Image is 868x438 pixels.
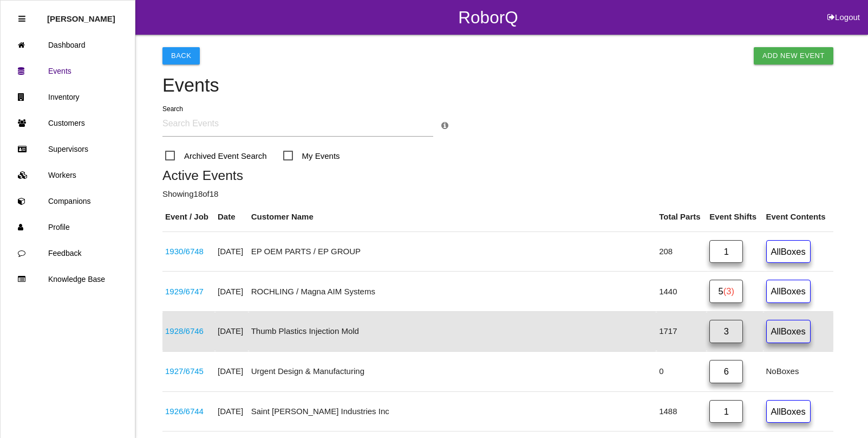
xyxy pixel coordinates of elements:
[707,203,763,231] th: Event Shifts
[709,280,743,303] a: 5(3)
[165,326,204,336] a: 1928/6746
[1,84,135,110] a: Inventory
[1,266,135,292] a: Knowledge Base
[162,168,833,183] h5: Active Events
[249,203,656,231] th: Customer Name
[165,366,204,376] a: 1927/6745
[723,286,734,296] span: (3)
[165,287,204,296] a: 1929/6747
[215,203,249,231] th: Date
[215,391,249,431] td: [DATE]
[162,203,215,231] th: Event / Job
[656,272,707,312] td: 1440
[249,312,656,352] td: Thumb Plastics Injection Mold
[1,214,135,240] a: Profile
[656,351,707,391] td: 0
[165,407,204,416] a: 1926/6744
[766,280,811,303] a: AllBoxes
[249,391,656,431] td: Saint [PERSON_NAME] Industries Inc
[754,47,833,65] a: Add New Event
[165,286,212,298] div: 68425775AD
[656,391,707,431] td: 1488
[162,112,433,137] input: Search Events
[656,312,707,352] td: 1717
[441,121,448,130] a: Search Info
[18,6,25,32] div: Close
[1,240,135,266] a: Feedback
[283,149,340,163] span: My Events
[766,320,811,343] a: AllBoxes
[249,231,656,272] td: EP OEM PARTS / EP GROUP
[215,351,249,391] td: [DATE]
[165,405,212,418] div: 68483788AE KNL
[709,320,743,343] a: 3
[162,188,833,201] p: Showing 18 of 18
[709,400,743,423] a: 1
[656,231,707,272] td: 208
[165,365,212,378] div: Space X Parts
[763,203,833,231] th: Event Contents
[1,136,135,162] a: Supervisors
[1,162,135,188] a: Workers
[165,149,267,163] span: Archived Event Search
[249,351,656,391] td: Urgent Design & Manufacturing
[766,240,811,263] a: AllBoxes
[1,32,135,58] a: Dashboard
[656,203,707,231] th: Total Parts
[165,247,204,256] a: 1930/6748
[165,246,212,258] div: 6576306022
[249,272,656,312] td: ROCHLING / Magna AIM Systems
[1,188,135,214] a: Companions
[215,272,249,312] td: [DATE]
[47,6,115,23] p: Rosie Blandino
[766,400,811,423] a: AllBoxes
[162,47,200,65] button: Back
[162,75,833,96] h4: Events
[1,58,135,84] a: Events
[1,110,135,136] a: Customers
[709,360,743,383] a: 6
[215,231,249,272] td: [DATE]
[165,325,212,338] div: 2011010AB / 2008002AB / 2009006AB
[763,351,833,391] td: No Boxes
[162,104,183,114] label: Search
[709,240,743,263] a: 1
[215,312,249,352] td: [DATE]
